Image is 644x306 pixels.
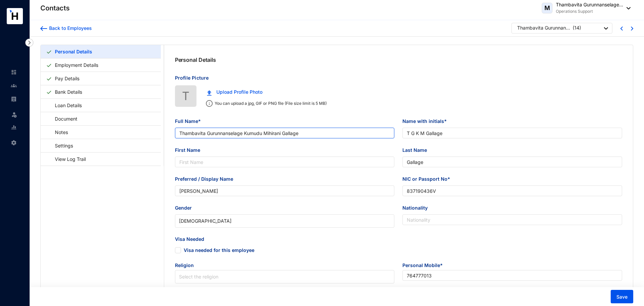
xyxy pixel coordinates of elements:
input: Enter mobile number [402,270,622,281]
span: M [544,5,550,11]
a: Document [46,112,80,126]
input: Last Name [402,157,622,167]
img: dropdown-black.8e83cc76930a90b1a4fdb6d089b7bf3a.svg [623,7,631,9]
span: Visa Needed [175,236,395,244]
p: Operations Support [556,8,623,15]
button: Upload Profile Photo [202,85,267,99]
img: arrow-backward-blue.96c47016eac47e06211658234db6edf5.svg [40,26,47,31]
a: View Log Trail [46,152,88,166]
p: Contacts [40,3,70,13]
span: Personal Mobile* [402,262,622,270]
label: Name with initials* [402,118,452,125]
p: Personal Details [175,56,216,64]
a: Loan Details [46,98,84,112]
a: Settings [46,139,75,152]
label: Last Name [402,146,432,154]
input: Name with initials* [402,128,622,138]
span: Visa needed for this employee [184,247,254,254]
p: Thambavita Gurunnanselage... [556,1,623,8]
li: Payroll [5,92,22,106]
a: Notes [46,125,70,139]
li: Contacts [5,79,22,92]
label: Gender [175,204,196,212]
img: chevron-right-blue.16c49ba0fe93ddb13f341d83a2dbca89.svg [631,27,633,31]
img: payroll-unselected.b590312f920e76f0c668.svg [11,96,17,102]
span: T [182,87,189,105]
img: info.ad751165ce926853d1d36026adaaebbf.svg [206,100,213,107]
img: home-unselected.a29eae3204392db15eaf.svg [11,69,17,75]
img: report-unselected.e6a6b4230fc7da01f883.svg [11,124,17,130]
div: Back to Employees [47,25,92,32]
button: Save [611,290,633,303]
span: Visa needed for this employee [175,247,181,253]
input: Nationality [402,214,622,225]
label: NIC or Passport No* [402,175,455,183]
input: NIC or Passport No* [402,185,622,196]
a: Back to Employees [40,25,92,32]
label: Nationality [402,204,432,212]
input: Preferred / Display Name [175,185,395,196]
img: leave-unselected.2934df6273408c3f84d9.svg [11,111,17,118]
img: nav-icon-right.af6afadce00d159da59955279c43614e.svg [25,39,33,47]
span: Save [616,294,628,300]
label: Preferred / Display Name [175,175,238,183]
div: Thambavita Gurunnanselage Kumudu Mihirani Gallage [517,25,571,31]
input: Full Name* [175,128,395,138]
span: Female [179,216,391,226]
img: dropdown-black.8e83cc76930a90b1a4fdb6d089b7bf3a.svg [604,27,608,30]
a: Bank Details [52,85,85,99]
label: First Name [175,146,205,154]
li: Reports [5,121,22,134]
span: Upload Profile Photo [216,88,262,96]
img: people-unselected.118708e94b43a90eceab.svg [11,83,17,89]
label: Full Name* [175,118,206,125]
p: Profile Picture [175,75,622,85]
p: You can upload a jpg, GIF or PNG file (File size limit is 5 MB) [213,100,327,107]
span: Religion [175,262,395,270]
a: Personal Details [52,45,95,58]
p: ( 14 ) [573,25,581,33]
li: Home [5,65,22,79]
a: Pay Details [52,72,82,85]
img: settings-unselected.1febfda315e6e19643a1.svg [11,140,17,146]
a: Employment Details [52,58,101,72]
img: chevron-left-blue.0fda5800d0a05439ff8ddef8047136d5.svg [620,27,623,31]
input: First Name [175,157,395,167]
img: upload.c0f81fc875f389a06f631e1c6d8834da.svg [207,90,212,96]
